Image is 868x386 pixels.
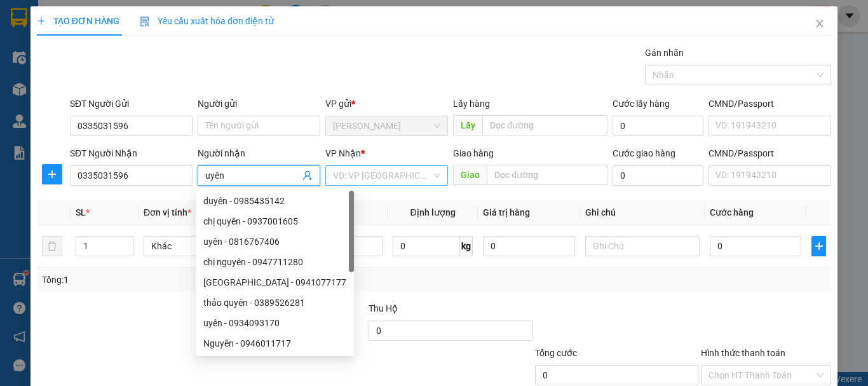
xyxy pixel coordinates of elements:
span: close [815,18,825,29]
div: uyên - 0934093170 [203,316,346,330]
div: Người nhận [198,146,320,160]
div: chị quyên - 0937001605 [203,214,346,228]
div: CMND/Passport [709,97,831,111]
th: Ghi chú [580,200,705,225]
span: TẠO ĐƠN HÀNG [37,16,119,26]
span: plus [43,169,62,179]
div: Nguyên - 0946011717 [196,333,354,354]
div: CMND/Passport [709,146,831,160]
div: thảo quyên - 0389526281 [203,296,346,310]
div: Người gửi [198,97,320,111]
div: [GEOGRAPHIC_DATA] - 0941077177 [203,275,346,289]
div: uyên - 0816767406 [196,231,354,252]
label: Cước giao hàng [613,148,675,158]
span: Khác [151,237,250,256]
button: delete [42,236,62,256]
label: Hình thức thanh toán [701,348,785,358]
span: VP Nhận [325,148,361,158]
span: Giao hàng [453,148,494,158]
span: Lấy hàng [453,99,490,109]
span: Định lượng [410,207,455,217]
input: Cước giao hàng [613,165,703,186]
button: Close [802,6,837,42]
div: duyên - 0985435142 [196,191,354,211]
div: Nguyên - 0946011717 [203,336,346,350]
input: 0 [483,236,574,256]
span: Phan Thiết [333,116,440,135]
div: Vũ Nguyên - 0941077177 [196,272,354,293]
span: SL [76,207,86,217]
button: plus [42,164,62,184]
div: thảo quyên - 0389526281 [196,293,354,313]
span: Giao [453,165,487,185]
span: Thu Hộ [369,303,398,314]
span: kg [460,236,473,256]
div: uyên - 0934093170 [196,313,354,333]
input: Dọc đường [487,165,607,185]
span: Tổng cước [535,348,577,358]
span: Cước hàng [710,207,754,217]
input: Dọc đường [482,115,607,135]
input: Ghi Chú [585,236,700,256]
div: Tổng: 1 [42,273,336,287]
div: chị nguyên - 0947711280 [196,252,354,272]
div: uyên - 0816767406 [203,235,346,249]
input: Cước lấy hàng [613,116,703,136]
span: user-add [302,170,313,181]
label: Cước lấy hàng [613,99,670,109]
div: chị quyên - 0937001605 [196,211,354,231]
span: Yêu cầu xuất hóa đơn điện tử [140,16,274,26]
div: SĐT Người Nhận [70,146,193,160]
label: Gán nhãn [645,48,684,58]
div: VP gửi [325,97,448,111]
span: Lấy [453,115,482,135]
img: icon [140,17,150,27]
button: plus [811,236,826,256]
span: Giá trị hàng [483,207,530,217]
span: plus [812,241,825,251]
span: Đơn vị tính [144,207,191,217]
div: SĐT Người Gửi [70,97,193,111]
span: plus [37,17,46,25]
div: chị nguyên - 0947711280 [203,255,346,269]
div: duyên - 0985435142 [203,194,346,208]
